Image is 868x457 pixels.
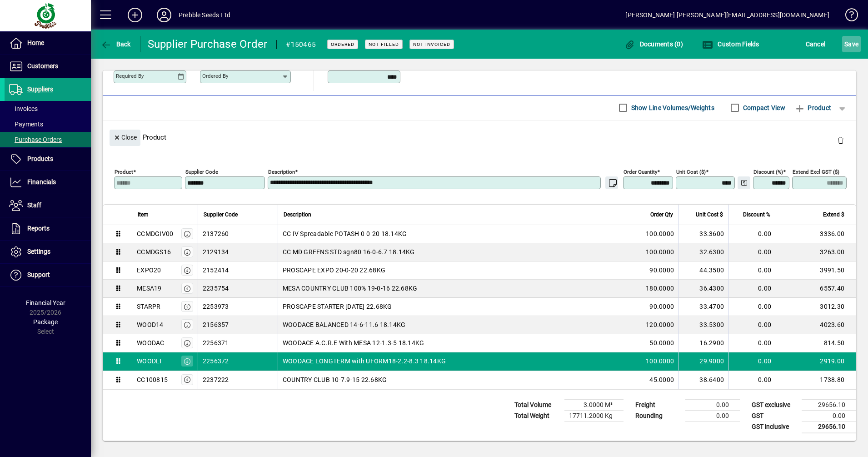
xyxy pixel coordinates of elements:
a: Settings [5,241,91,263]
span: Not Filled [369,41,399,47]
span: WOODACE BALANCED 14-6-11.6 18.14KG [283,320,406,329]
div: Product [103,121,856,154]
div: STARPR [137,302,161,311]
td: 2137260 [198,225,278,243]
mat-label: Extend excl GST ($) [793,168,839,175]
td: 29.9000 [678,352,728,371]
td: 0.00 [728,334,776,352]
span: WOODACE LONGTERM with UFORM18-2.2-8.3 18.14KG [283,357,446,366]
button: Back [98,36,133,52]
app-page-header-button: Back [91,36,141,52]
a: Reports [5,217,91,240]
button: Profile [150,7,179,23]
span: Product [794,100,831,115]
td: 2256372 [198,352,278,371]
td: 120.0000 [641,316,678,334]
td: GST exclusive [747,399,802,410]
span: Unit Cost $ [696,210,723,220]
button: Close [110,130,140,146]
button: Documents (0) [622,36,685,52]
span: Financials [27,178,56,186]
td: 0.00 [802,410,856,421]
app-page-header-button: Close [107,133,143,141]
td: 29656.10 [802,421,856,432]
span: Products [27,155,53,162]
mat-label: Description [268,168,295,175]
a: Financials [5,171,91,194]
td: Total Volume [510,399,564,410]
span: Staff [27,201,41,209]
div: MESA19 [137,284,162,293]
td: 90.0000 [641,261,678,280]
span: Package [33,318,58,326]
span: Documents (0) [624,40,683,48]
td: 3012.30 [776,298,856,316]
span: Reports [27,225,50,232]
mat-label: Required by [116,73,144,79]
td: 4023.60 [776,316,856,334]
a: Staff [5,194,91,217]
mat-label: Product [115,168,133,175]
td: 0.00 [685,410,740,421]
label: Compact View [741,103,785,112]
td: 38.6400 [678,371,728,389]
div: WOODLT [137,357,163,366]
mat-label: Supplier Code [185,168,218,175]
td: 6557.40 [776,280,856,298]
td: 814.50 [776,334,856,352]
td: 2237222 [198,371,278,389]
span: Purchase Orders [9,136,62,143]
mat-label: Unit Cost ($) [676,168,706,175]
td: 90.0000 [641,298,678,316]
span: Home [27,39,44,46]
span: Payments [9,121,43,128]
td: 0.00 [728,298,776,316]
a: Support [5,264,91,286]
a: Invoices [5,101,91,116]
td: 36.4300 [678,280,728,298]
span: Item [138,210,149,220]
td: Rounding [631,410,685,421]
span: Invoices [9,105,38,112]
div: WOODAC [137,338,165,347]
app-page-header-button: Delete [830,136,852,144]
a: Home [5,32,91,55]
button: Product [790,100,836,116]
td: 0.00 [728,280,776,298]
td: 16.2900 [678,334,728,352]
div: CCMDGS16 [137,247,171,256]
td: 2129134 [198,243,278,261]
td: 180.0000 [641,280,678,298]
span: MESA COUNTRY CLUB 100% 19-0-16 22.68KG [283,284,418,293]
td: 2235754 [198,280,278,298]
span: PROSCAPE EXPO 20-0-20 22.68KG [283,266,385,275]
td: 33.4700 [678,298,728,316]
span: Supplier Code [204,210,238,220]
a: Purchase Orders [5,132,91,147]
td: 44.3500 [678,261,728,280]
mat-label: Order Quantity [624,168,657,175]
span: CC MD GREENS STD sgn80 16-0-6.7 18.14KG [283,247,415,256]
span: S [844,40,848,48]
td: 3336.00 [776,225,856,243]
a: Payments [5,116,91,132]
span: Settings [27,248,50,255]
span: ave [844,37,858,51]
button: Add [120,7,150,23]
td: 33.3600 [678,225,728,243]
span: Order Qty [650,210,673,220]
td: GST [747,410,802,421]
a: Knowledge Base [838,2,857,31]
td: 0.00 [728,352,776,371]
td: 2253973 [198,298,278,316]
td: 33.5300 [678,316,728,334]
span: Support [27,271,50,278]
span: Close [113,130,137,145]
td: 0.00 [728,316,776,334]
td: GST inclusive [747,421,802,432]
td: 0.00 [728,243,776,261]
div: Supplier Purchase Order [148,37,268,51]
span: PROSCAPE STARTER [DATE] 22.68KG [283,302,392,311]
td: 29656.10 [802,399,856,410]
button: Cancel [803,36,828,52]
